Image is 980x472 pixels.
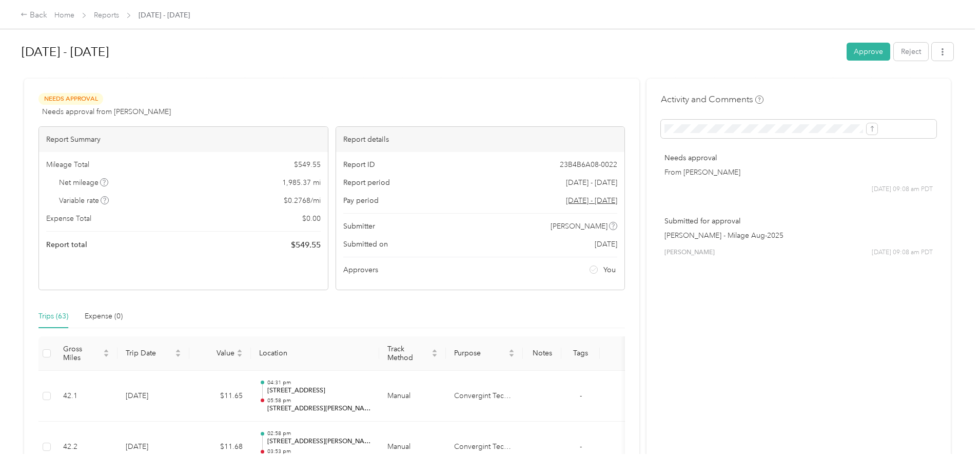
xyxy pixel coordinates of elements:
th: Notes [523,336,561,371]
span: Pay period [343,195,379,206]
div: Trips (63) [38,311,68,322]
button: Reject [894,43,928,61]
p: [STREET_ADDRESS][PERSON_NAME] [267,437,371,446]
span: caret-down [103,352,109,358]
iframe: Everlance-gr Chat Button Frame [923,414,980,472]
span: $ 549.55 [291,239,321,251]
span: Value [198,349,234,357]
p: 05:58 pm [267,397,371,404]
p: [STREET_ADDRESS] [267,386,371,395]
span: Needs approval from [PERSON_NAME] [42,106,171,117]
span: Track Method [387,345,429,362]
p: 04:31 pm [267,379,371,386]
th: Track Method [379,336,446,371]
span: $ 549.55 [294,159,321,170]
span: - [580,442,582,451]
span: caret-down [508,352,515,358]
span: caret-up [103,348,109,354]
th: Gross Miles [55,336,117,371]
span: [DATE] - [DATE] [139,10,190,21]
p: [STREET_ADDRESS][PERSON_NAME] [267,404,371,413]
button: Approve [847,43,890,61]
div: Expense (0) [85,311,123,322]
div: Back [21,9,47,22]
p: Submitted for approval [664,216,933,226]
span: caret-down [432,352,438,358]
th: Location [251,336,379,371]
th: Value [189,336,251,371]
th: Tags [561,336,600,371]
span: 23B4B6A08-0022 [560,159,617,170]
td: Manual [379,371,446,422]
p: [PERSON_NAME] - Milage Aug-2025 [664,230,933,241]
span: Report total [46,239,87,250]
span: - [580,391,582,400]
span: Approvers [343,265,378,275]
div: Report Summary [39,127,328,152]
span: caret-down [175,352,181,358]
span: caret-up [508,348,515,354]
span: caret-up [432,348,438,354]
h4: Activity and Comments [661,93,763,106]
span: Report period [343,177,390,188]
p: Needs approval [664,153,933,163]
p: From [PERSON_NAME] [664,167,933,178]
span: caret-up [237,348,243,354]
span: Variable rate [59,195,109,206]
span: You [603,265,616,275]
span: [PERSON_NAME] [664,248,715,257]
span: caret-down [237,352,243,358]
span: caret-up [175,348,181,354]
td: [DATE] [117,371,189,422]
span: [DATE] [595,239,617,250]
span: Report ID [343,159,375,170]
span: Go to pay period [566,195,617,206]
span: Submitter [343,221,375,232]
a: Home [54,11,74,20]
h1: Aug 1 - 31, 2025 [22,40,839,64]
th: Trip Date [117,336,189,371]
span: [PERSON_NAME] [551,221,607,232]
span: Net mileage [59,177,109,188]
span: [DATE] 09:08 am PDT [872,248,933,257]
td: 42.1 [55,371,117,422]
div: Report details [336,127,625,152]
td: Convergint Technologies [446,371,523,422]
span: $ 0.00 [302,213,321,224]
span: [DATE] 09:08 am PDT [872,185,933,194]
span: 1,985.37 mi [282,177,321,188]
span: Gross Miles [63,345,101,362]
th: Purpose [446,336,523,371]
span: [DATE] - [DATE] [566,177,617,188]
a: Reports [94,11,119,20]
td: $11.65 [189,371,251,422]
span: Submitted on [343,239,388,250]
span: Needs Approval [38,93,103,105]
p: 02:58 pm [267,430,371,437]
span: Trip Date [126,349,173,357]
span: Purpose [454,349,506,357]
span: Mileage Total [46,159,89,170]
span: Expense Total [46,213,91,224]
span: $ 0.2768 / mi [284,195,321,206]
p: 03:53 pm [267,448,371,455]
